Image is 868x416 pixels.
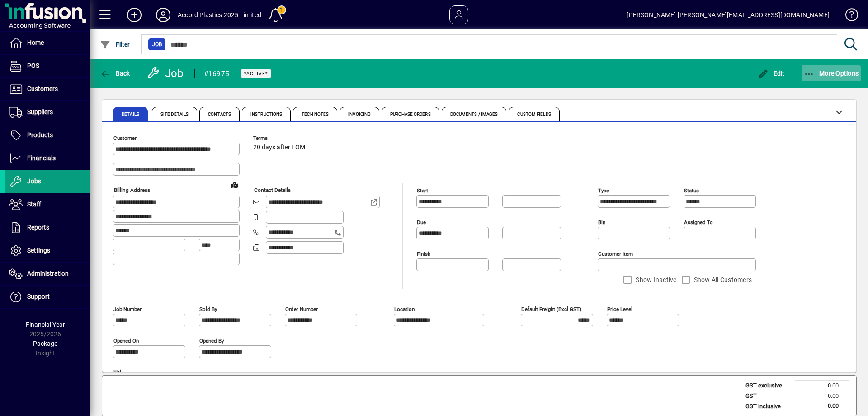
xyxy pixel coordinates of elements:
[26,321,65,328] span: Financial Year
[5,216,90,239] a: Reports
[839,2,857,31] a: Knowledge Base
[741,391,795,401] td: GST
[90,65,140,81] app-page-header-button: Back
[5,239,90,262] a: Settings
[517,112,551,117] span: Custom Fields
[98,65,132,81] button: Back
[5,55,90,77] a: POS
[598,219,605,225] mat-label: Bin
[208,112,231,117] span: Contacts
[285,306,318,312] mat-label: Order number
[152,40,162,49] span: Job
[27,85,58,92] span: Customers
[113,338,139,344] mat-label: Opened On
[178,8,261,22] div: Accord Plastics 2025 Limited
[390,112,431,117] span: Purchase Orders
[804,70,859,77] span: More Options
[5,32,90,54] a: Home
[598,251,633,257] mat-label: Customer Item
[417,251,430,257] mat-label: Finish
[27,270,69,277] span: Administration
[113,306,142,312] mat-label: Job number
[100,41,130,48] span: Filter
[348,112,371,117] span: Invoicing
[607,306,632,312] mat-label: Price Level
[98,36,132,53] button: Filter
[199,306,217,312] mat-label: Sold by
[5,147,90,170] a: Financials
[227,177,242,192] a: View on map
[450,112,498,117] span: Documents / Images
[758,70,785,77] span: Edit
[394,306,415,312] mat-label: Location
[5,101,90,124] a: Suppliers
[5,193,90,216] a: Staff
[27,62,39,69] span: POS
[302,112,329,117] span: Tech Notes
[802,65,861,81] button: More Options
[27,131,53,139] span: Products
[521,306,581,312] mat-label: Default Freight (excl GST)
[147,66,185,81] div: Job
[250,112,282,117] span: Instructions
[741,401,795,412] td: GST inclusive
[122,112,139,117] span: Details
[33,340,57,347] span: Package
[27,39,44,46] span: Home
[27,247,50,254] span: Settings
[741,381,795,391] td: GST exclusive
[27,154,56,162] span: Financials
[684,187,699,194] mat-label: Status
[627,8,830,22] div: [PERSON_NAME] [PERSON_NAME][EMAIL_ADDRESS][DOMAIN_NAME]
[100,70,130,77] span: Back
[795,391,849,401] td: 0.00
[120,7,149,23] button: Add
[149,7,178,23] button: Profile
[113,369,124,376] mat-label: Title
[113,135,137,141] mat-label: Customer
[5,286,90,308] a: Support
[27,177,41,185] span: Jobs
[417,219,426,225] mat-label: Due
[253,144,305,151] span: 20 days after EOM
[5,263,90,285] a: Administration
[253,135,307,141] span: Terms
[755,65,787,81] button: Edit
[27,293,50,300] span: Support
[795,401,849,412] td: 0.00
[598,187,609,194] mat-label: Type
[417,187,428,194] mat-label: Start
[199,338,224,344] mat-label: Opened by
[27,224,49,231] span: Reports
[204,67,230,81] div: #16975
[27,108,53,115] span: Suppliers
[795,381,849,391] td: 0.00
[684,219,713,225] mat-label: Assigned to
[160,112,189,117] span: Site Details
[5,124,90,147] a: Products
[27,201,41,208] span: Staff
[5,78,90,100] a: Customers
